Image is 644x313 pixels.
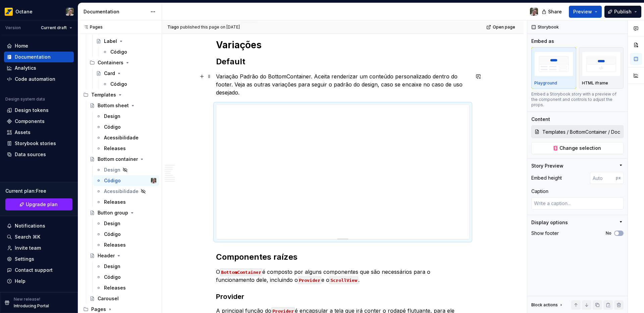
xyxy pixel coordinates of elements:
[216,39,470,51] h1: Variações
[548,8,562,15] span: Share
[582,52,621,76] img: placeholder
[98,252,115,259] div: Header
[104,242,126,248] div: Releases
[4,105,74,116] a: Design tokens
[15,43,28,49] div: Home
[15,278,25,285] div: Help
[538,6,566,18] button: Share
[104,274,121,280] div: Código
[616,175,621,181] p: px
[15,65,36,71] div: Analytics
[100,47,159,57] a: Código
[104,231,121,238] div: Código
[104,70,115,77] div: Card
[220,268,262,276] code: BottomContainer
[87,57,159,68] div: Containers
[93,240,159,250] a: Releases
[4,127,74,138] a: Assets
[4,63,74,73] a: Analytics
[15,140,56,147] div: Storybook stories
[104,220,120,227] div: Design
[98,209,128,216] div: Button group
[4,221,74,231] button: Notifications
[80,24,103,30] div: Pages
[531,219,568,226] div: Display options
[5,25,21,30] div: Version
[590,172,616,184] input: Auto
[98,156,138,163] div: Bottom container
[93,132,159,143] a: Acessibilidade
[582,80,608,86] p: HTML iframe
[93,186,159,197] a: Acessibilidade
[531,300,564,310] div: Block actions
[151,178,156,183] img: Tiago
[614,8,632,15] span: Publish
[87,154,159,165] a: Bottom container
[4,52,74,62] a: Documentation
[14,303,49,309] p: Introducing Portal
[493,24,515,30] span: Open page
[26,201,58,208] span: Upgrade plan
[98,295,119,302] div: Carousel
[93,36,159,47] a: Label
[104,263,120,270] div: Design
[4,149,74,160] a: Data sources
[484,22,518,32] a: Open page
[104,113,120,120] div: Design
[110,49,127,55] div: Código
[531,38,554,45] div: Embed as
[15,267,53,273] div: Contact support
[216,56,470,67] h2: Default
[180,24,240,30] div: published this page on [DATE]
[531,163,563,169] div: Story Preview
[93,197,159,207] a: Releases
[15,245,41,251] div: Invite team
[93,68,159,79] a: Card
[4,254,74,264] a: Settings
[15,129,31,136] div: Assets
[329,276,358,284] code: ScrollView
[98,59,123,66] div: Containers
[15,223,45,229] div: Notifications
[104,124,121,130] div: Código
[91,91,116,98] div: Templates
[93,218,159,229] a: Design
[93,261,159,272] a: Design
[531,91,624,108] div: Embed a Storybook story with a preview of the component and controls to adjust the props.
[531,142,624,154] button: Change selection
[93,165,159,175] a: Design
[531,230,559,237] div: Show footer
[104,177,121,184] div: Código
[4,232,74,242] button: Search ⌘K
[93,272,159,283] a: Código
[93,229,159,240] a: Código
[573,8,592,15] span: Preview
[5,8,13,16] img: e8093afa-4b23-4413-bf51-00cde92dbd3f.png
[531,175,562,181] div: Embed height
[66,8,74,16] img: Tiago
[531,47,576,89] button: placeholderPlayground
[15,107,49,114] div: Design tokens
[15,8,33,15] div: Octane
[4,138,74,149] a: Storybook stories
[14,297,40,302] p: New release!
[530,8,538,16] img: Tiago
[104,134,139,141] div: Acessibilidade
[38,23,75,33] button: Current draft
[87,207,159,218] a: Button group
[216,252,470,262] h2: Componentes raízes
[93,122,159,132] a: Código
[531,302,558,308] div: Block actions
[531,163,624,169] button: Story Preview
[87,293,159,304] a: Carousel
[100,79,159,89] a: Código
[4,74,74,84] a: Code automation
[4,116,74,127] a: Components
[110,81,127,87] div: Código
[531,188,548,195] div: Caption
[104,145,126,152] div: Releases
[534,80,557,86] p: Playground
[15,76,55,82] div: Code automation
[5,97,45,102] div: Design system data
[4,265,74,275] button: Contact support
